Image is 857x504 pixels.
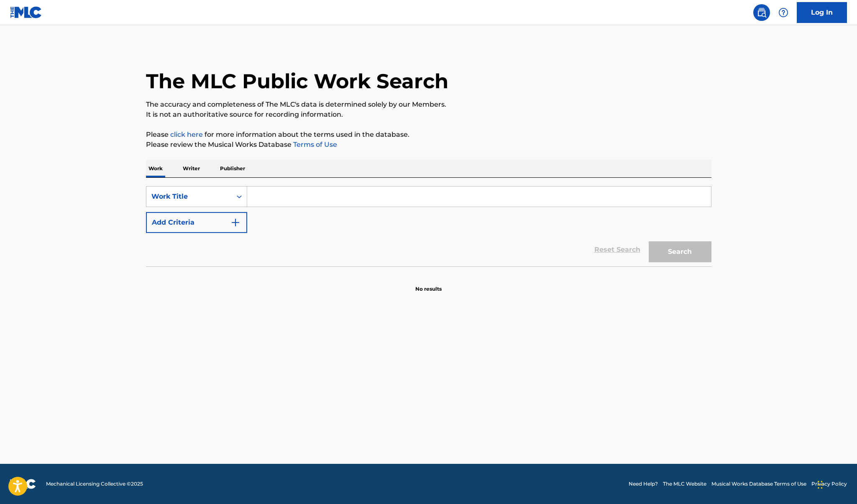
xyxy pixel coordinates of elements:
form: Search Form [146,186,711,266]
a: Need Help? [629,480,658,488]
a: Privacy Policy [811,480,847,488]
img: logo [10,479,36,489]
p: It is not an authoritative source for recording information. [146,110,711,120]
a: Musical Works Database Terms of Use [711,480,806,488]
button: Add Criteria [146,212,247,233]
img: 9d2ae6d4665cec9f34b9.svg [230,217,240,228]
p: Work [146,160,165,177]
div: Help [775,4,792,21]
h1: The MLC Public Work Search [146,69,448,94]
div: Drag [818,472,823,497]
p: No results [415,275,442,293]
a: click here [170,130,203,138]
iframe: Chat Widget [815,464,857,504]
p: Publisher [217,160,248,177]
p: Writer [180,160,202,177]
img: MLC Logo [10,6,42,18]
a: The MLC Website [663,480,706,488]
a: Log In [797,2,847,23]
span: Mechanical Licensing Collective © 2025 [46,480,143,488]
img: search [757,8,767,18]
p: Please for more information about the terms used in the database. [146,130,711,140]
p: Please review the Musical Works Database [146,140,711,150]
a: Terms of Use [292,141,337,148]
img: help [778,8,788,18]
p: The accuracy and completeness of The MLC's data is determined solely by our Members. [146,100,711,110]
a: Public Search [753,4,770,21]
div: Work Title [151,192,227,202]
